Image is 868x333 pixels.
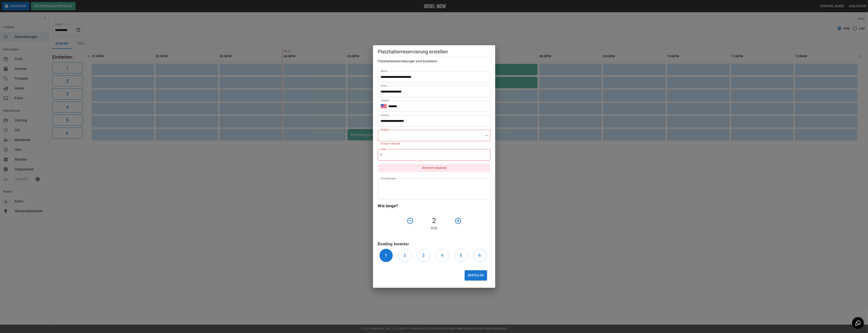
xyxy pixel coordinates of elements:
[378,241,490,247] h6: Bowling Inventar
[398,249,411,262] button: 2
[381,103,387,109] button: Select country
[479,252,481,259] h6: 6
[436,249,449,262] button: 4
[380,249,393,262] button: 1
[385,252,387,259] h6: 1
[417,249,430,262] button: 3
[381,113,389,117] label: Anfang
[473,249,486,262] button: 6
[404,252,406,259] h6: 2
[378,203,490,209] h6: Wie lange?
[378,115,487,127] input: Choose date, selected date is Sep 6, 2025
[381,152,383,157] p: €
[454,249,468,262] button: 5
[378,58,490,64] h6: Platzhalterreservierungen sind kostenlos
[378,130,490,141] div: ​
[460,252,462,259] h6: 5
[381,99,389,102] label: Telefon
[441,252,443,259] h6: 4
[378,226,490,231] p: Std
[422,252,425,259] h6: 3
[378,49,490,55] h5: Platzhalterreservierung erstellen
[415,216,453,225] h4: 2
[381,142,487,146] p: Product required
[465,270,487,280] button: Erstellen
[378,164,490,172] p: Amount required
